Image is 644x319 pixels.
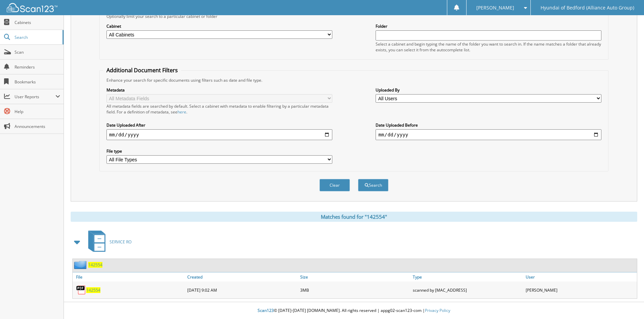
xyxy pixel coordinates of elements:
div: scanned by [MAC_ADDRESS] [411,283,524,297]
a: SERVICE RO [84,229,132,255]
label: Date Uploaded After [106,122,332,128]
img: scan123-logo-white.svg [7,3,57,12]
span: Scan123 [258,308,274,313]
iframe: Chat Widget [610,287,644,319]
div: Matches found for "142554" [71,212,637,222]
img: folder2.png [74,261,88,269]
label: Uploaded By [376,87,601,93]
span: Cabinets [15,20,60,25]
div: 3MB [299,283,411,297]
label: Cabinet [106,23,332,29]
input: start [106,129,332,140]
button: Clear [319,179,350,191]
label: Date Uploaded Before [376,122,601,128]
input: end [376,129,601,140]
span: User Reports [15,94,55,100]
a: User [524,272,637,282]
a: Privacy Policy [425,308,450,313]
div: [DATE] 9:02 AM [186,283,299,297]
div: Select a cabinet and begin typing the name of the folder you want to search in. If the name match... [376,41,601,53]
span: Hyundai of Bedford (Alliance Auto Group) [541,6,634,10]
a: Size [299,272,411,282]
img: PDF.png [76,285,86,295]
a: 142554 [88,262,102,268]
a: File [73,272,186,282]
div: Optionally limit your search to a particular cabinet or folder [103,14,605,19]
a: Created [186,272,299,282]
span: Bookmarks [15,79,60,85]
div: Enhance your search for specific documents using filters such as date and file type. [103,77,605,83]
span: Help [15,109,60,114]
span: Scan [15,49,60,55]
span: Announcements [15,124,60,129]
label: Metadata [106,87,332,93]
div: © [DATE]-[DATE] [DOMAIN_NAME]. All rights reserved | appg02-scan123-com | [64,302,644,319]
a: here [177,109,186,115]
legend: Additional Document Filters [103,67,181,74]
span: [PERSON_NAME] [476,6,514,10]
button: Search [358,179,388,191]
div: All metadata fields are searched by default. Select a cabinet with metadata to enable filtering b... [106,103,332,115]
span: SERVICE RO [110,239,132,245]
a: Type [411,272,524,282]
span: Search [15,34,59,40]
div: [PERSON_NAME] [524,283,637,297]
label: Folder [376,23,601,29]
a: 142554 [86,287,100,293]
span: Reminders [15,64,60,70]
label: File type [106,148,332,154]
